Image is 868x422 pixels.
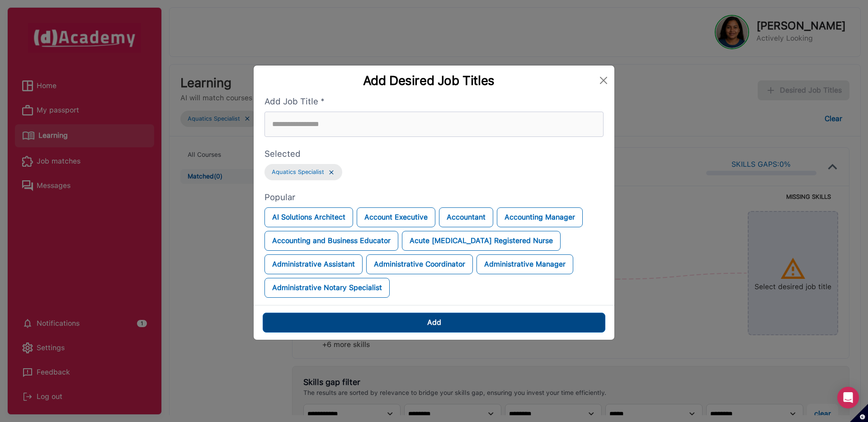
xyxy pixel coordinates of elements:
[850,404,868,422] button: Set cookie preferences
[328,169,335,176] img: ...
[264,231,398,251] button: Accounting and Business Educator
[439,207,493,227] button: Accountant
[427,316,441,329] div: Add
[837,387,859,408] div: Open Intercom Messenger
[366,254,473,274] button: Administrative Coordinator
[497,207,583,227] button: Accounting Manager
[264,164,342,180] button: Aquatics Specialist...
[264,191,604,204] label: Popular
[596,73,611,88] button: Close
[264,207,353,227] button: AI Solutions Architect
[264,278,390,298] button: Administrative Notary Specialist
[402,231,561,251] button: Acute [MEDICAL_DATA] Registered Nurse
[261,73,596,88] div: Add Desired Job Titles
[357,207,435,227] button: Account Executive
[476,254,573,274] button: Administrative Manager
[264,148,604,160] label: Selected
[263,313,605,333] button: Add
[264,95,604,108] label: Add Job Title *
[264,254,363,274] button: Administrative Assistant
